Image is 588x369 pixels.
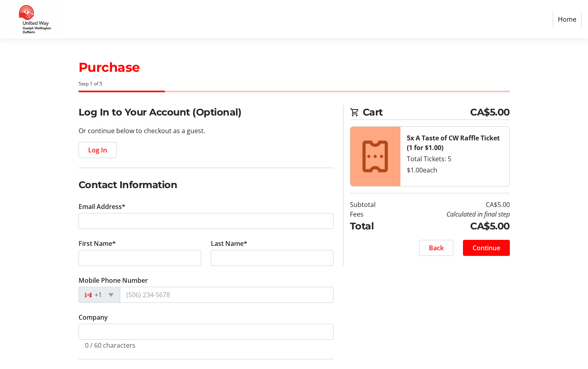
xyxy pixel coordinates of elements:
h2: Contact Information [79,178,333,192]
a: Home [553,12,582,27]
td: CA$5.00 [396,200,510,209]
label: Last Name* [211,239,247,248]
label: Company [79,312,108,322]
span: Back [429,243,444,253]
h1: Purchase [79,58,510,77]
button: Continue [463,240,510,256]
div: Total Tickets: 5 [407,154,503,164]
span: Log In [88,145,107,155]
p: Or continue below to checkout as a guest. [79,126,333,136]
td: Calculated in final step [396,209,510,219]
label: Email Address* [79,202,125,211]
span: Cart [363,105,471,120]
span: Continue [473,243,500,253]
tr-character-limit: 0 / 60 characters [85,341,135,350]
div: Step 1 of 5 [79,80,510,87]
strong: 5x A Taste of CW Raffle Ticket (1 for $1.00) [407,134,500,152]
label: First Name* [79,239,116,248]
div: $1.00 each [407,165,503,175]
img: United Way Guelph Wellington Dufferin's Logo [6,3,63,35]
td: Subtotal [350,200,396,209]
td: Fees [350,209,396,219]
button: Back [419,240,453,256]
td: CA$5.00 [396,219,510,233]
span: CA$5.00 [470,105,510,120]
input: (506) 234-5678 [120,287,333,303]
button: Log In [79,142,117,158]
label: Mobile Phone Number [79,276,148,285]
td: Total [350,219,396,233]
h2: Log In to Your Account (Optional) [79,105,333,120]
